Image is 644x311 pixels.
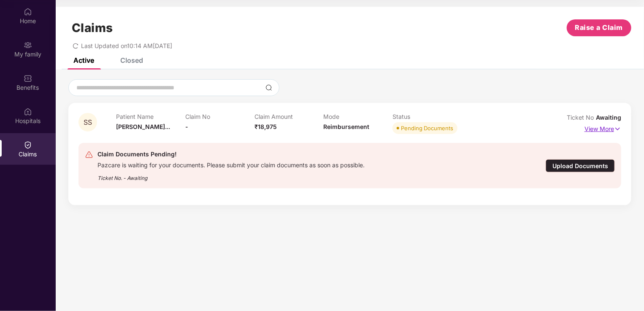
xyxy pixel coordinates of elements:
img: svg+xml;base64,PHN2ZyBpZD0iSG9tZSIgeG1sbnM9Imh0dHA6Ly93d3cudzMub3JnLzIwMDAvc3ZnIiB3aWR0aD0iMjAiIG... [24,8,32,16]
img: svg+xml;base64,PHN2ZyB4bWxucz0iaHR0cDovL3d3dy53My5vcmcvMjAwMC9zdmciIHdpZHRoPSIyNCIgaGVpZ2h0PSIyNC... [85,150,93,159]
img: svg+xml;base64,PHN2ZyBpZD0iSG9zcGl0YWxzIiB4bWxucz0iaHR0cDovL3d3dy53My5vcmcvMjAwMC9zdmciIHdpZHRoPS... [24,107,32,116]
span: [PERSON_NAME]... [116,123,170,130]
p: Claim No [185,113,254,120]
span: Awaiting [596,114,621,121]
span: - [185,123,188,130]
div: Closed [120,56,143,64]
img: svg+xml;base64,PHN2ZyB4bWxucz0iaHR0cDovL3d3dy53My5vcmcvMjAwMC9zdmciIHdpZHRoPSIxNyIgaGVpZ2h0PSIxNy... [614,124,621,134]
p: Patient Name [116,113,185,120]
button: Raise a Claim [567,19,631,36]
div: Pending Documents [401,124,453,132]
span: ₹18,975 [254,123,277,130]
p: Status [392,113,462,120]
h1: Claims [72,21,113,35]
span: Raise a Claim [575,22,623,33]
img: svg+xml;base64,PHN2ZyBpZD0iU2VhcmNoLTMyeDMyIiB4bWxucz0iaHR0cDovL3d3dy53My5vcmcvMjAwMC9zdmciIHdpZH... [265,84,272,91]
span: Last Updated on 10:14 AM[DATE] [81,42,172,49]
p: Claim Amount [254,113,324,120]
span: SS [84,119,92,126]
p: View More [584,122,621,134]
span: redo [73,42,78,49]
p: Mode [323,113,392,120]
div: Pazcare is waiting for your documents. Please submit your claim documents as soon as possible. [97,159,365,169]
img: svg+xml;base64,PHN2ZyBpZD0iQmVuZWZpdHMiIHhtbG5zPSJodHRwOi8vd3d3LnczLm9yZy8yMDAwL3N2ZyIgd2lkdGg9Ij... [24,74,32,83]
img: svg+xml;base64,PHN2ZyB3aWR0aD0iMjAiIGhlaWdodD0iMjAiIHZpZXdCb3g9IjAgMCAyMCAyMCIgZmlsbD0ibm9uZSIgeG... [24,41,32,49]
div: Active [73,56,94,64]
img: svg+xml;base64,PHN2ZyBpZD0iQ2xhaW0iIHhtbG5zPSJodHRwOi8vd3d3LnczLm9yZy8yMDAwL3N2ZyIgd2lkdGg9IjIwIi... [24,141,32,149]
div: Upload Documents [546,159,615,172]
span: Ticket No [567,114,596,121]
div: Claim Documents Pending! [97,149,365,159]
div: Ticket No. - Awaiting [97,169,365,182]
span: Reimbursement [323,123,369,130]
